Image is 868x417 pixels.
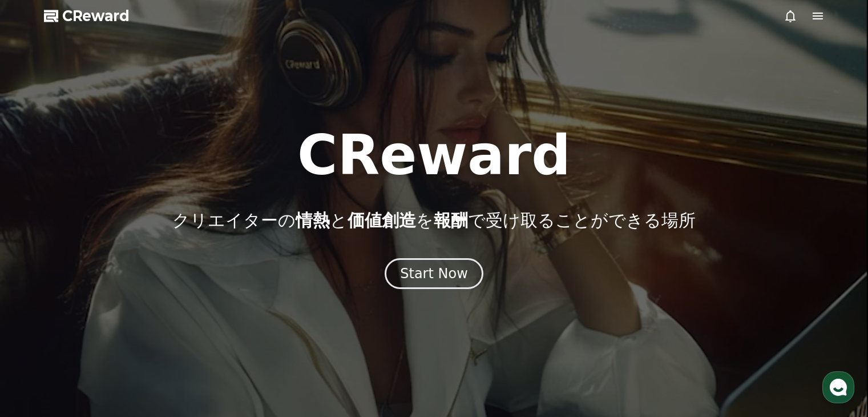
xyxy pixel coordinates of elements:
a: CReward [44,7,130,25]
span: 報酬 [434,210,468,230]
span: 価値創造 [348,210,416,230]
button: Start Now [385,258,483,289]
p: クリエイターの と を で受け取ることができる場所 [172,210,696,231]
h1: CReward [297,128,571,183]
a: Start Now [385,270,483,280]
span: CReward [62,7,130,25]
span: 情熱 [296,210,330,230]
div: Start Now [400,264,468,283]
